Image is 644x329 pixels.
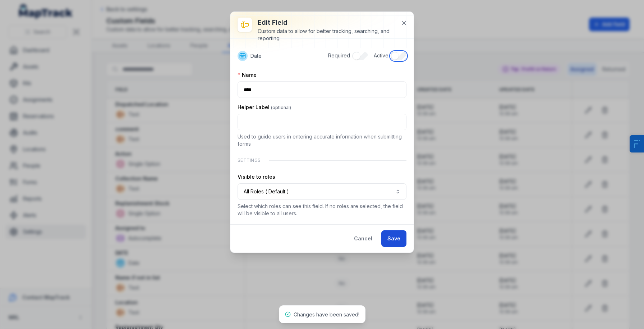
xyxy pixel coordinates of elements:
h3: Edit field [258,18,395,28]
label: Helper Label [238,104,291,111]
input: :r7:-form-item-label [238,114,406,130]
button: All Roles ( Default ) [238,183,406,200]
p: Used to guide users in entering accurate information when submitting forms [238,133,406,147]
p: Select which roles can see this field. If no roles are selected, the field will be visible to all... [238,203,406,217]
button: Save [381,230,406,247]
label: Visible to roles [238,173,275,180]
span: Active [374,52,388,58]
input: :r6:-form-item-label [238,81,406,98]
div: Settings [238,153,406,168]
span: Required [328,52,350,58]
button: Cancel [348,230,378,247]
div: Custom data to allow for better tracking, searching, and reporting. [258,28,395,42]
span: Date [250,52,262,60]
label: Name [238,71,257,79]
span: Changes have been saved! [294,311,359,318]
